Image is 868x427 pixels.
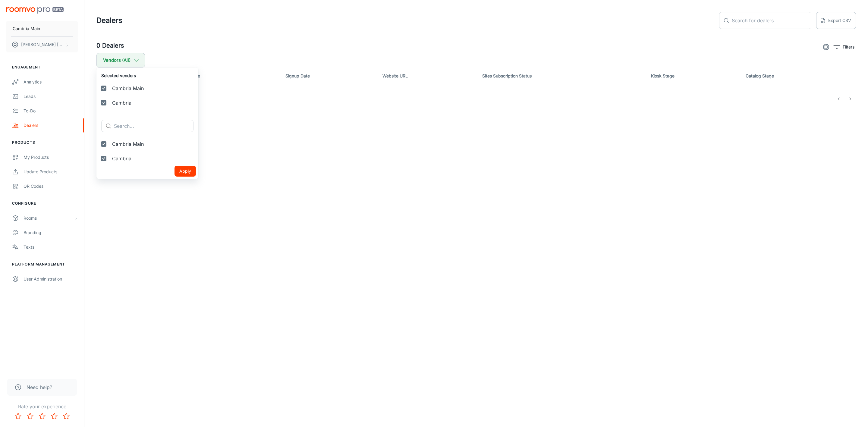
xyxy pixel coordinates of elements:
[112,155,193,162] span: Cambria
[175,166,196,177] button: Apply
[101,72,193,79] h6: Selected vendors
[112,85,193,92] span: Cambria Main
[114,120,193,132] input: Search...
[112,140,193,148] span: Cambria Main
[112,99,193,106] span: Cambria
